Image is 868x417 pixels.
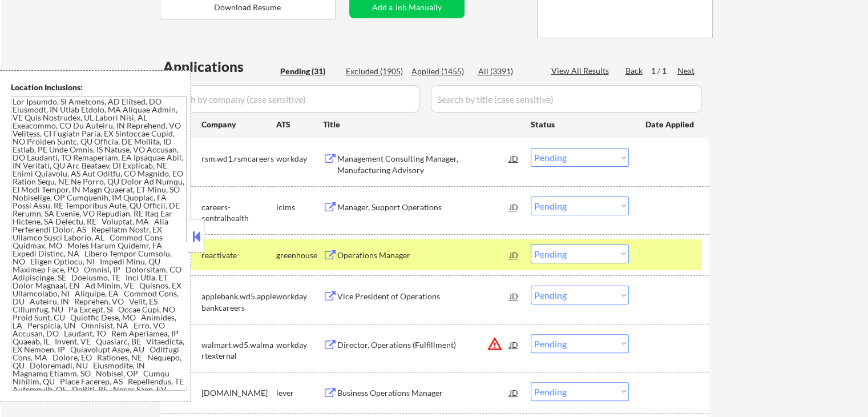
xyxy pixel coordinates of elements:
[645,119,696,130] div: Date Applied
[11,82,187,93] div: Location Inclusions:
[508,148,520,169] div: JD
[337,250,510,261] div: Operations Manager
[201,291,276,313] div: applebank.wd5.applebankcareers
[201,153,276,165] div: rsm.wd1.rsmcareers
[651,65,677,77] div: 1 / 1
[337,387,510,399] div: Business Operations Manager
[201,119,276,130] div: Company
[677,65,696,77] div: Next
[508,334,520,355] div: JD
[323,119,520,130] div: Title
[478,66,535,77] div: All (3391)
[346,66,403,77] div: Excluded (1905)
[276,153,323,165] div: workday
[163,85,420,113] input: Search by company (case sensitive)
[280,66,337,77] div: Pending (31)
[337,153,510,175] div: Management Consulting Manager, Manufacturing Advisory
[276,250,323,261] div: greenhouse
[487,336,503,352] button: warning_amber
[337,339,510,351] div: Director, Operations (Fulfillment)
[276,119,323,130] div: ATS
[411,66,469,77] div: Applied (1455)
[276,202,323,213] div: icims
[508,382,520,403] div: JD
[276,387,323,399] div: lever
[508,244,520,265] div: JD
[508,286,520,306] div: JD
[163,60,276,74] div: Applications
[431,85,702,113] input: Search by title (case sensitive)
[276,339,323,351] div: workday
[337,202,510,213] div: Manager, Support Operations
[551,65,612,77] div: View All Results
[201,339,276,362] div: walmart.wd5.walmartexternal
[201,250,276,261] div: reactivate
[508,197,520,217] div: JD
[337,291,510,302] div: Vice President of Operations
[201,387,276,399] div: [DOMAIN_NAME]
[276,291,323,302] div: workday
[531,114,629,134] div: Status
[201,202,276,224] div: careers-centralhealth
[625,65,644,77] div: Back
